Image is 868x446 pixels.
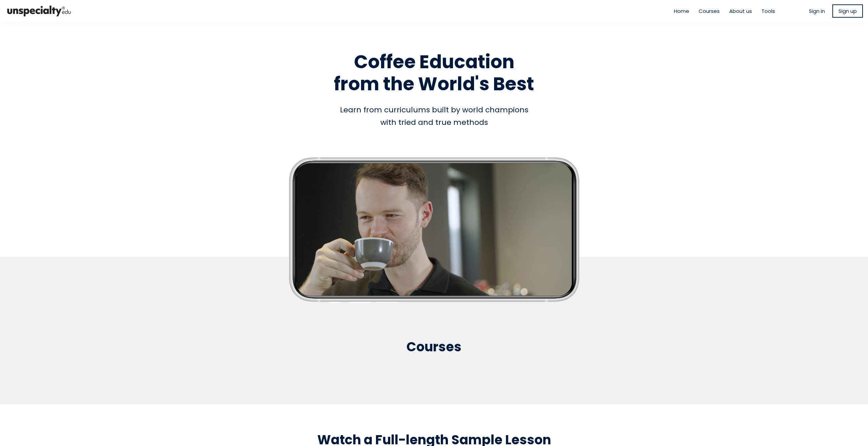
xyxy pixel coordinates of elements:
h1: Coffee Education from the World's Best [241,51,627,95]
img: bc390a18feecddb333977e298b3a00a1.png [5,3,73,19]
div: Learn from curriculums built by world champions with tried and true methods [241,104,627,129]
span: Sign up [838,7,857,15]
a: Home [674,7,689,15]
h2: Courses [241,338,627,355]
a: Sign in [809,7,825,15]
a: Tools [761,7,775,15]
a: Sign up [832,4,863,18]
a: About us [729,7,752,15]
a: Courses [699,7,720,15]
